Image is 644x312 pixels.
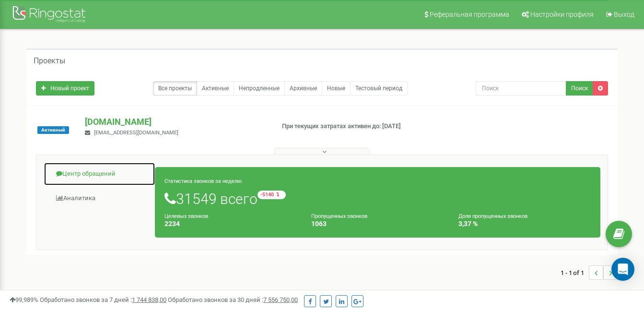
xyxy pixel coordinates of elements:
[164,178,242,184] small: Статистика звонков за неделю
[37,126,69,134] span: Активный
[458,213,527,219] small: Доля пропущенных звонков
[34,57,65,65] h5: Проекты
[168,296,298,303] span: Обработано звонков за 30 дней :
[263,296,298,303] u: 7 556 750,00
[36,81,94,96] a: Новый проект
[234,81,285,96] a: Непродленные
[164,191,591,207] h1: 31549 всего
[561,256,618,289] nav: ...
[561,265,589,280] span: 1 - 1 of 1
[40,296,166,303] span: Обработано звонков за 7 дней :
[614,11,634,18] span: Выход
[258,191,286,199] small: -5140
[311,213,367,219] small: Пропущенных звонков
[132,296,166,303] u: 1 744 838,00
[197,81,234,96] a: Активные
[94,130,178,136] span: [EMAIL_ADDRESS][DOMAIN_NAME]
[284,81,322,96] a: Архивные
[44,162,155,186] a: Центр обращений
[282,122,414,131] p: При текущих затратах активен до: [DATE]
[153,81,197,96] a: Все проекты
[311,220,444,228] h4: 1063
[85,116,266,128] p: [DOMAIN_NAME]
[164,213,208,219] small: Целевых звонков
[430,11,509,18] span: Реферальная программа
[322,81,351,96] a: Новые
[476,81,566,96] input: Поиск
[44,187,155,210] a: Аналитика
[10,296,38,303] span: 99,989%
[164,220,297,228] h4: 2234
[350,81,408,96] a: Тестовый период
[611,258,634,281] div: Open Intercom Messenger
[566,81,593,96] button: Поиск
[458,220,591,228] h4: 3,37 %
[530,11,594,18] span: Настройки профиля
